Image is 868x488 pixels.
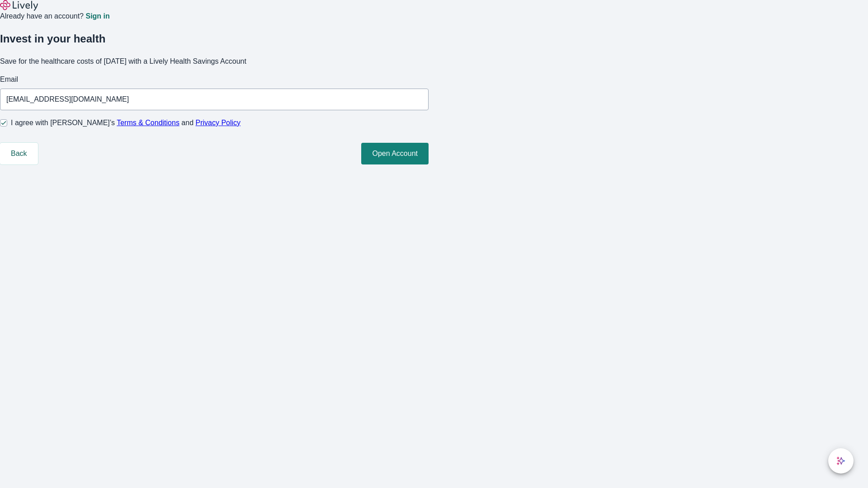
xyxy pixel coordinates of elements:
button: Open Account [361,143,429,164]
svg: Lively AI Assistant [836,456,845,465]
a: Sign in [85,13,109,20]
a: Terms & Conditions [117,119,179,127]
a: Privacy Policy [196,119,241,127]
button: chat [828,448,854,474]
span: I agree with [PERSON_NAME]’s and [11,117,241,128]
